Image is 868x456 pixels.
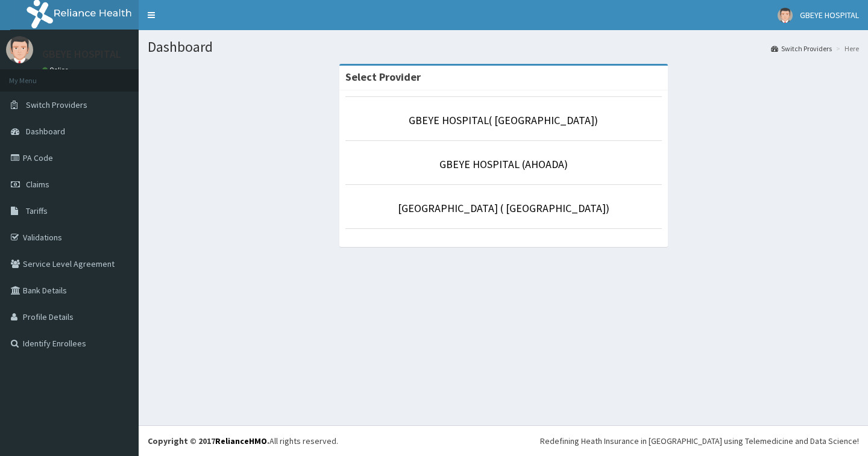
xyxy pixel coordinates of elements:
[6,36,33,63] img: User Image
[409,113,598,127] a: GBEYE HOSPITAL( [GEOGRAPHIC_DATA])
[439,157,568,171] a: GBEYE HOSPITAL (AHOADA)
[26,99,87,110] span: Switch Providers
[833,43,859,54] li: Here
[139,425,868,456] footer: All rights reserved.
[26,179,49,190] span: Claims
[771,43,832,54] a: Switch Providers
[148,39,859,55] h1: Dashboard
[778,8,793,23] img: User Image
[398,201,609,215] a: [GEOGRAPHIC_DATA] ( [GEOGRAPHIC_DATA])
[26,126,65,137] span: Dashboard
[215,436,267,446] a: RelianceHMO
[42,66,71,74] a: Online
[540,435,859,447] div: Redefining Heath Insurance in [GEOGRAPHIC_DATA] using Telemedicine and Data Science!
[148,436,269,446] strong: Copyright © 2017 .
[800,10,859,20] span: GBEYE HOSPITAL
[42,49,121,60] p: GBEYE HOSPITAL
[345,70,421,84] strong: Select Provider
[26,205,48,216] span: Tariffs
